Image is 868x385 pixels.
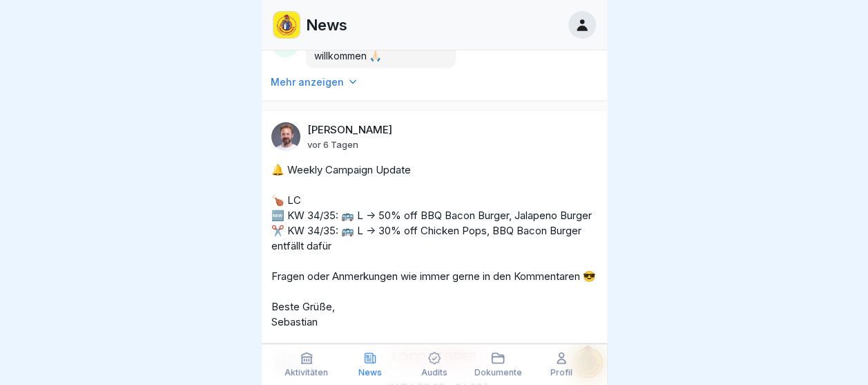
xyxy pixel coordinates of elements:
[306,16,347,34] p: News
[271,75,344,89] p: Mehr anzeigen
[307,139,358,150] p: vor 6 Tagen
[307,124,392,136] p: [PERSON_NAME]
[550,368,572,377] p: Profil
[421,368,447,377] p: Audits
[474,368,521,377] p: Dokumente
[273,12,300,38] img: loco.jpg
[358,368,382,377] p: News
[284,368,328,377] p: Aktivitäten
[271,162,597,330] p: 🔔 Weekly Campaign Update 🍗 LC 🆕 KW 34/35: 🚌 L -> 50% off BBQ Bacon Burger, Jalapeno Burger ✂️ KW ...
[314,49,447,63] p: willkommen 🙏🏻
